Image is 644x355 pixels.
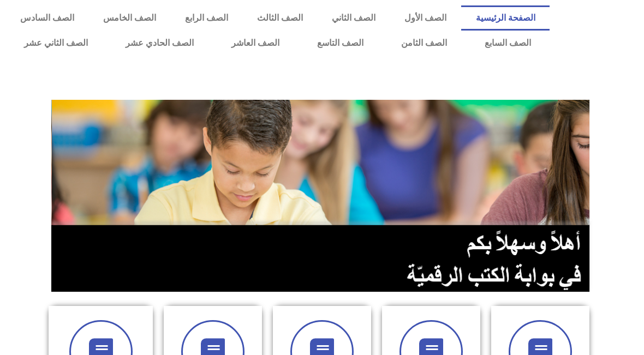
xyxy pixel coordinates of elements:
a: الصف السابع [466,31,550,56]
a: الصفحة الرئيسية [461,5,550,31]
a: الصف الثاني عشر [5,31,107,56]
a: الصف الأول [390,5,461,31]
a: الصف السادس [5,5,88,31]
a: الصف الثامن [382,31,466,56]
a: الصف الحادي عشر [107,31,213,56]
a: الصف العاشر [213,31,299,56]
a: الصف الخامس [88,5,170,31]
a: الصف الثالث [242,5,317,31]
a: الصف الثاني [318,5,390,31]
a: الصف الرابع [170,5,242,31]
a: الصف التاسع [299,31,383,56]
